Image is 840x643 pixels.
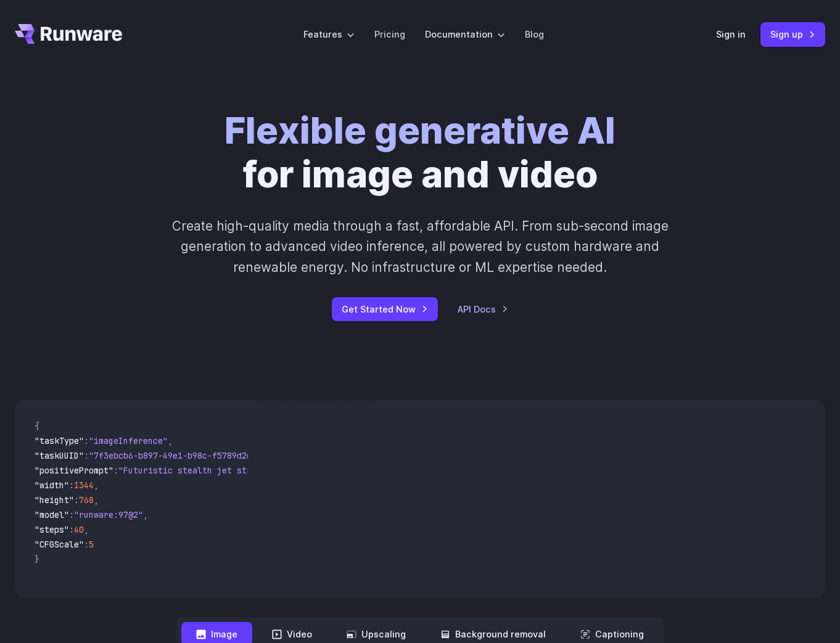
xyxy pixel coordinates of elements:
a: Sign up [760,22,825,46]
a: Blog [525,27,544,41]
span: : [113,465,118,476]
label: Documentation [425,27,505,41]
span: , [94,480,99,491]
span: : [84,450,89,461]
span: "taskUUID" [35,450,84,461]
span: "steps" [35,524,69,535]
span: "imageInference" [89,435,168,446]
span: { [35,420,39,432]
span: "runware:97@2" [74,509,143,520]
span: } [35,554,39,565]
span: , [168,435,173,446]
a: Sign in [716,27,746,41]
h1: for image and video [224,109,616,196]
span: "7f3ebcb6-b897-49e1-b98c-f5789d2d40d7" [89,450,276,461]
a: Get Started Now [332,297,438,321]
span: "taskType" [35,435,84,446]
p: Create high-quality media through a fast, affordable API. From sub-second image generation to adv... [161,216,680,277]
span: , [94,494,99,506]
span: "Futuristic stealth jet streaking through a neon-lit cityscape with glowing purple exhaust" [118,465,567,476]
a: Go to / [15,24,122,44]
span: 1344 [74,480,94,491]
span: : [84,539,89,550]
span: "CFGScale" [35,539,84,550]
a: API Docs [458,302,508,316]
strong: Flexible generative AI [224,109,616,152]
span: "height" [35,494,74,506]
a: Pricing [374,27,405,41]
span: 5 [89,539,94,550]
span: "positivePrompt" [35,465,113,476]
span: , [84,524,89,535]
span: 40 [74,524,84,535]
span: : [69,524,74,535]
span: "model" [35,509,69,520]
span: : [74,494,79,506]
label: Features [303,27,355,41]
span: : [69,480,74,491]
span: "width" [35,480,69,491]
span: : [84,435,89,446]
span: : [69,509,74,520]
span: , [143,509,148,520]
span: 768 [79,494,94,506]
